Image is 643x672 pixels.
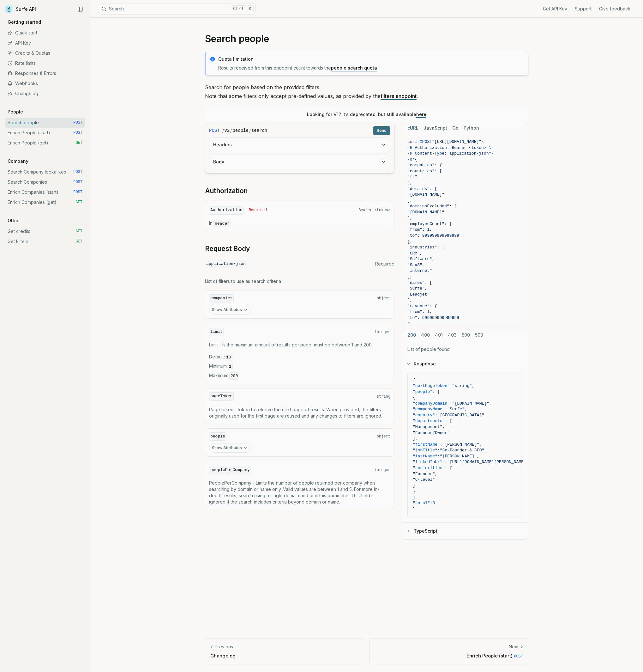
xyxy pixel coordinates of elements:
[462,329,470,341] button: 500
[209,138,390,152] button: Headers
[5,89,85,99] a: Changelog
[222,127,224,134] span: /
[251,127,267,134] code: search
[209,406,390,419] p: PageToken - token to retrieve the next page of results. When provided, the filters originally use...
[412,145,489,150] span: "Authorization: Bearer <token>"
[437,448,440,453] span: :
[249,127,251,134] span: /
[407,298,412,302] span: ],
[209,220,390,227] p: In:
[407,292,430,297] span: "Leadjet"
[407,216,412,220] span: ],
[416,112,426,117] a: here
[231,5,246,12] kbd: Ctrl
[205,244,250,253] a: Request Body
[599,6,630,12] a: Give feedback
[209,155,390,169] button: Body
[477,454,479,459] span: ,
[447,407,465,412] span: "Surfe"
[247,5,254,12] kbd: K
[205,260,247,268] code: application/json
[413,413,435,418] span: "country"
[402,372,528,523] div: Response
[375,330,390,335] span: integer
[442,442,479,447] span: "[PERSON_NAME]"
[407,245,444,250] span: "industries": [
[413,418,445,423] span: "departments"
[215,644,233,650] p: Previous
[432,389,440,394] span: : [
[407,251,422,256] span: "CRM",
[484,448,487,453] span: ,
[407,263,425,267] span: "SaaS",
[209,372,390,379] span: Maximum :
[413,495,418,500] span: ],
[5,158,31,164] p: Company
[422,139,432,144] span: POST
[450,401,452,406] span: :
[375,261,394,267] span: Required
[440,448,484,453] span: "Co-Founder & CEO"
[407,151,412,156] span: -H
[75,4,85,14] button: Collapse Sidebar
[464,122,479,134] button: Python
[452,401,489,406] span: "[DOMAIN_NAME]"
[73,190,82,195] span: POST
[437,413,484,418] span: "[GEOGRAPHIC_DATA]"
[417,139,422,144] span: -X
[5,19,44,25] p: Getting started
[489,145,491,150] span: \
[445,407,447,412] span: :
[225,354,232,361] code: 10
[430,501,433,505] span: :
[407,274,412,279] span: ],
[5,28,85,38] a: Quick start
[73,180,82,185] span: POST
[5,109,26,115] p: People
[375,652,523,659] p: Enrich People (start)
[209,466,251,474] code: peoplePerCompany
[209,294,234,303] code: companies
[307,111,426,118] p: Looking for V1? It’s deprecated, but still available
[407,169,442,174] span: "countries": [
[209,480,390,505] p: PeoplePerCompany - Limits the number of people returned per company when searching by domain or n...
[448,329,457,341] button: 403
[543,6,567,12] a: Get API Key
[402,356,528,372] button: Response
[230,127,232,134] span: /
[445,460,447,464] span: :
[440,454,477,459] span: "[PERSON_NAME]"
[73,130,82,135] span: POST
[75,229,82,234] span: GET
[475,329,483,341] button: 503
[442,425,445,429] span: ,
[209,206,243,215] code: Authorization
[73,120,82,125] span: POST
[413,389,432,394] span: "people"
[5,78,85,89] a: Webhooks
[5,226,85,236] a: Get credits GET
[413,466,445,470] span: "seniorities"
[413,483,415,488] span: ]
[209,392,234,401] code: pageToken
[407,122,418,134] button: cURL
[209,305,251,315] button: Show Attributes
[5,138,85,148] a: Enrich People (get) GET
[407,346,523,352] p: List of people found
[450,383,452,388] span: :
[484,413,487,418] span: ,
[407,139,417,144] span: curl
[407,145,412,150] span: -H
[5,217,22,224] p: Other
[407,257,435,261] span: "Software",
[331,65,377,70] a: people search quota
[205,83,528,101] p: Search for people based on the provided filters. Note that some filters only accept pre-defined v...
[373,126,390,135] button: Send
[407,174,417,179] span: "fr"
[402,523,528,539] button: TypeScript
[218,56,524,62] p: Quota limitation
[5,58,85,68] a: Rate limits
[489,401,492,406] span: ,
[5,68,85,78] a: Responses & Errors
[5,187,85,197] a: Enrich Companies (start) POST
